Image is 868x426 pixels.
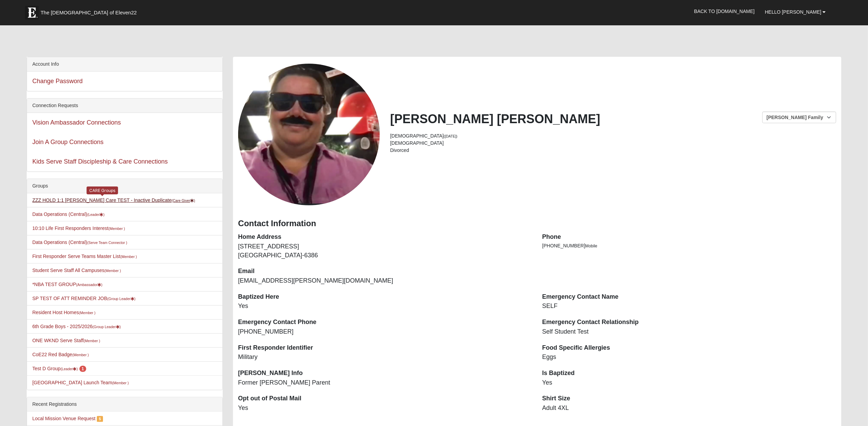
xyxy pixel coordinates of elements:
a: Kids Serve Staff Discipleship & Care Connections [32,158,168,165]
dt: Food Specific Allergies [542,344,836,352]
a: First Responder Serve Teams Master List(Member ) [32,254,137,259]
small: (Member ) [104,269,121,273]
small: (Member ) [108,227,125,231]
dt: Email [238,267,532,276]
a: Data Operations (Central)(Serve Team Connector ) [32,240,127,245]
dd: [EMAIL_ADDRESS][PERSON_NAME][DOMAIN_NAME] [238,276,532,285]
a: Change Password [32,78,82,85]
a: The [DEMOGRAPHIC_DATA] of Eleven22 [22,2,158,20]
dt: Emergency Contact Relationship [542,318,836,327]
dt: Emergency Contact Name [542,293,836,301]
a: Hello [PERSON_NAME] [760,3,831,21]
a: Back to [DOMAIN_NAME] [689,3,760,20]
a: ZZZ HOLD 1:1 [PERSON_NAME] Care TEST - Inactive Duplicate(Care Giver) [32,197,195,203]
dt: Phone [542,233,836,242]
dd: Former [PERSON_NAME] Parent [238,378,532,387]
span: Hello [PERSON_NAME] [765,9,821,15]
dd: Military [238,353,532,362]
h2: [PERSON_NAME] [PERSON_NAME] [390,112,836,126]
h3: Contact Information [238,219,836,229]
dt: Baptized Here [238,293,532,301]
a: Student Serve Staff All Campuses(Member ) [32,268,121,273]
a: Join A Group Connections [32,139,103,145]
dt: Shirt Size [542,394,836,403]
a: 10:10 Life First Responders Interest(Member ) [32,225,125,231]
dt: [PERSON_NAME] Info [238,369,532,378]
a: Data Operations (Central)(Leader) [32,211,104,217]
li: Divorced [390,147,836,154]
a: ONE WKND Serve Staff(Member ) [32,338,100,343]
li: [PHONE_NUMBER] [542,242,836,249]
dd: Self Student Test [542,327,836,336]
dd: [PHONE_NUMBER] [238,327,532,336]
div: Connection Requests [27,99,222,113]
a: *NBA TEST GROUP(Ambassador) [32,282,102,287]
span: Mobile [585,244,597,248]
div: CARE Groups [87,186,118,194]
a: Vision Ambassador Connections [32,119,121,126]
span: number of pending members [79,366,87,372]
div: Recent Registrations [27,397,222,412]
dd: SELF [542,302,836,311]
a: SP TEST OF ATT REMINDER JOB(Group Leader) [32,296,135,301]
a: Resident Host Homes(Member ) [32,310,95,315]
dt: Home Address [238,233,532,242]
a: [GEOGRAPHIC_DATA] Launch Team(Member ) [32,380,129,385]
small: (Leader ) [61,367,78,371]
a: Test D Group(Leader) 1 [32,366,86,371]
small: (Ambassador ) [76,283,102,287]
small: ([DATE]) [444,134,457,138]
dt: Is Baptized [542,369,836,378]
dd: Yes [238,404,532,413]
small: (Member ) [120,255,137,259]
small: (Member ) [72,353,89,357]
a: CoE22 Red Badge(Member ) [32,352,89,357]
dd: Yes [238,302,532,311]
li: [DEMOGRAPHIC_DATA] [390,132,836,140]
small: (Group Leader ) [107,297,135,301]
a: 6th Grade Boys - 2025/2026(Group Leader) [32,324,121,329]
dt: Opt out of Postal Mail [238,394,532,403]
small: (Member ) [83,339,100,343]
img: Eleven22 logo [25,6,39,20]
dd: Yes [542,378,836,387]
small: (Serve Team Connector ) [87,241,127,245]
div: Account Info [27,57,222,72]
li: [DEMOGRAPHIC_DATA] [390,140,836,147]
small: (Care Giver ) [172,198,195,203]
dt: First Responder Identifier [238,344,532,352]
small: (Member ) [79,311,95,315]
span: The [DEMOGRAPHIC_DATA] of Eleven22 [40,9,137,16]
small: (Leader ) [87,212,105,217]
small: (Group Leader ) [92,325,121,329]
a: View Fullsize Photo [238,64,380,205]
dd: Eggs [542,353,836,362]
small: (Member ) [112,381,129,385]
div: Groups [27,179,222,193]
dd: Adult 4XL [542,404,836,413]
dt: Emergency Contact Phone [238,318,532,327]
dd: [STREET_ADDRESS] [GEOGRAPHIC_DATA]-6386 [238,242,532,260]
